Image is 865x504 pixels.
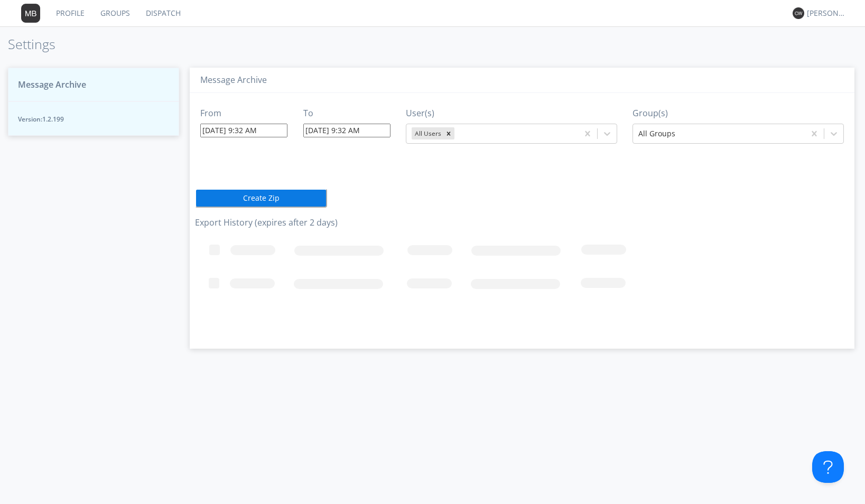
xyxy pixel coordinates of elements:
[18,79,86,91] span: Message Archive
[21,4,40,23] img: 373638.png
[443,127,454,139] div: Remove All Users
[406,109,617,118] h3: User(s)
[812,451,844,483] iframe: Toggle Customer Support
[195,189,327,208] button: Create Zip
[200,76,844,85] h3: Message Archive
[8,101,179,136] button: Version:1.2.199
[200,109,287,118] h3: From
[303,109,390,118] h3: To
[195,218,849,228] h3: Export History (expires after 2 days)
[633,109,844,118] h3: Group(s)
[412,127,443,139] div: All Users
[793,7,804,19] img: 373638.png
[807,8,847,18] div: [PERSON_NAME] *
[8,68,179,102] button: Message Archive
[18,115,169,124] span: Version: 1.2.199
